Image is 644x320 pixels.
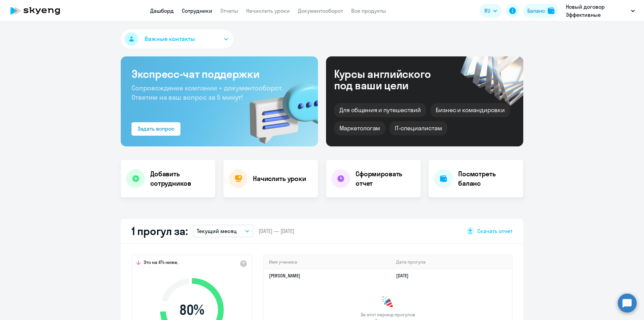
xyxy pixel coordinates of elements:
[562,3,638,19] button: Новый договор Эффективные Технологии, ЭФФЕКТИВНЫЕ ТЕХНОЛОГИИ, ООО
[138,125,174,133] div: Задать вопрос
[121,30,233,48] button: Важные контакты
[259,227,294,235] span: [DATE] — [DATE]
[298,7,343,14] a: Документооборот
[396,273,414,279] a: [DATE]
[484,7,490,15] span: RU
[131,224,187,238] h2: 1 прогул за:
[334,68,449,91] div: Курсы английского под ваши цели
[220,7,238,14] a: Отчеты
[523,4,558,17] button: Балансbalance
[548,7,554,14] img: balance
[334,103,426,117] div: Для общения и путешествий
[356,169,415,188] h4: Сформировать отчет
[389,121,447,135] div: IT-специалистам
[351,7,386,14] a: Все продукты
[527,7,545,15] div: Баланс
[144,259,178,267] span: Это на 4% ниже,
[150,7,174,14] a: Дашборд
[153,302,230,318] span: 80 %
[240,71,318,146] img: bg-img
[193,225,253,237] button: Текущий месяц
[131,67,307,81] h3: Экспресс-чат поддержки
[480,4,502,17] button: RU
[477,227,513,235] span: Скачать отчет
[182,7,212,14] a: Сотрудники
[131,122,180,136] button: Задать вопрос
[381,295,394,309] img: congrats
[391,255,512,269] th: Дата прогула
[131,84,283,101] span: Сопровождение компании + документооборот. Ответим на ваш вопрос за 5 минут!
[246,7,290,14] a: Начислить уроки
[197,227,237,235] p: Текущий месяц
[145,35,195,43] span: Важные контакты
[150,169,210,188] h4: Добавить сотрудников
[458,169,518,188] h4: Посмотреть баланс
[430,103,510,117] div: Бизнес и командировки
[269,273,300,279] a: [PERSON_NAME]
[566,3,628,19] p: Новый договор Эффективные Технологии, ЭФФЕКТИВНЫЕ ТЕХНОЛОГИИ, ООО
[334,121,385,135] div: Маркетологам
[264,255,391,269] th: Имя ученика
[253,174,306,183] h4: Начислить уроки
